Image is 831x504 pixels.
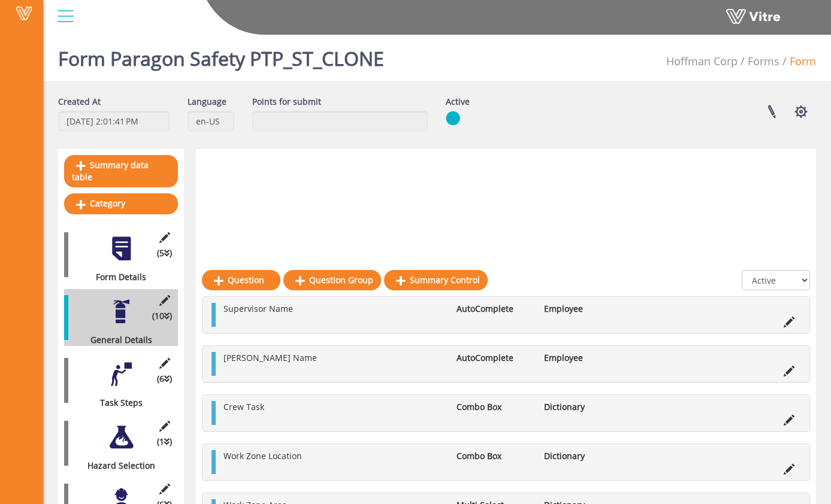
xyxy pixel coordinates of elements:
span: (1 ) [157,436,172,448]
span: 210 [666,54,738,68]
li: Dictionary [538,401,625,413]
a: Summary Control [384,270,488,290]
li: AutoComplete [451,352,538,364]
span: Work Zone Location [223,450,302,462]
div: Task Steps [64,397,169,409]
a: Question Group [283,270,381,290]
label: Created At [58,96,101,108]
a: Summary data table [64,155,178,187]
span: (6 ) [157,373,172,385]
span: Supervisor Name [223,303,293,314]
label: Points for submit [252,96,321,108]
li: Dictionary [538,450,625,462]
span: (10 ) [152,310,172,322]
img: yes [446,111,460,126]
li: Employee [538,303,625,315]
label: Active [446,96,470,108]
h1: Form Paragon Safety PTP_ST_CLONE [58,30,384,81]
a: Forms [748,54,779,68]
span: (5 ) [157,247,172,259]
div: Hazard Selection [64,460,169,472]
div: General Details [64,334,169,346]
li: Employee [538,352,625,364]
li: Combo Box [451,401,538,413]
a: Category [64,193,178,214]
span: [PERSON_NAME] Name [223,352,317,363]
li: Form [779,54,816,69]
span: Crew Task [223,401,264,412]
li: Combo Box [451,450,538,462]
a: Question [202,270,280,290]
label: Language [188,96,226,108]
li: AutoComplete [451,303,538,315]
div: Form Details [64,271,169,283]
